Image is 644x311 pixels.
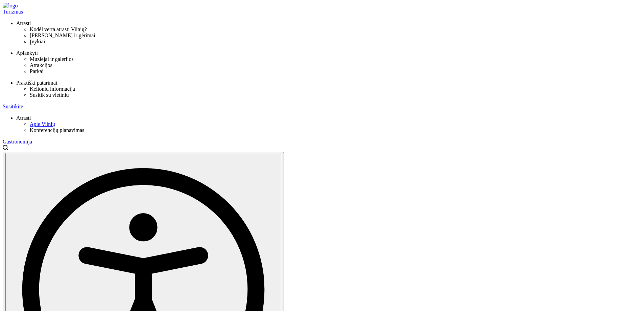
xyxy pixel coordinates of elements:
[16,20,31,26] span: Atrasti
[16,80,57,86] span: Praktiški patarimai
[16,115,31,121] span: Atrasti
[30,86,75,92] span: Kelionių informacija
[16,50,38,56] span: Aplankyti
[3,3,18,9] img: logo
[30,32,95,38] span: [PERSON_NAME] ir gėrimai
[30,26,87,32] span: Kodėl verta atrasti Vilnių?
[3,146,8,152] a: Open search modal
[30,121,641,127] a: Apie Vilnių
[30,68,44,74] span: Parkai
[30,39,45,44] span: Įvykiai
[30,56,74,62] span: Muziejai ir galerijos
[30,62,52,68] span: Atrakcijos
[3,9,641,145] nav: Primary navigation
[30,92,69,98] span: Susitik su vietiniu
[3,139,641,145] a: Gastronomija
[3,9,641,15] a: Turizmas
[3,104,641,110] a: Susitikite
[30,127,84,133] span: Konferencijų planavimas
